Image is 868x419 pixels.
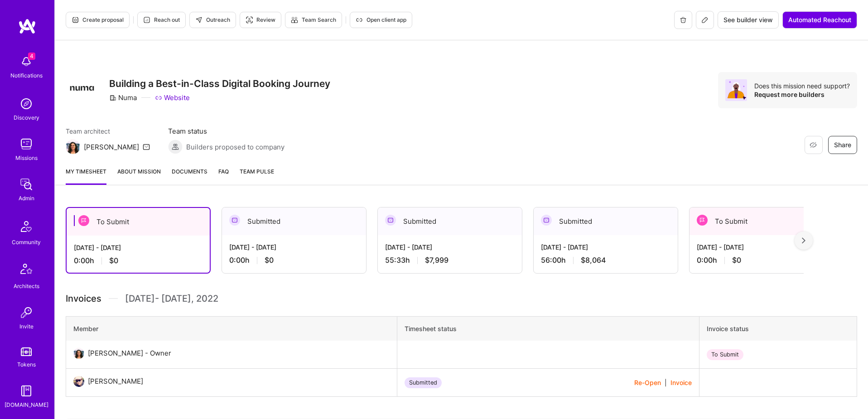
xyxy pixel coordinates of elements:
[109,256,118,265] span: $0
[125,292,218,305] span: [DATE] - [DATE] , 2022
[12,237,41,247] div: Community
[534,207,678,235] div: Submitted
[541,242,670,252] div: [DATE] - [DATE]
[246,16,275,24] span: Review
[66,292,101,305] span: Invoices
[246,16,253,24] i: icon Targeter
[72,16,124,24] span: Create proposal
[66,12,130,28] button: Create proposal
[240,168,274,175] span: Team Pulse
[189,12,236,28] button: Outreach
[834,140,851,149] span: Share
[732,255,741,265] span: $0
[697,242,826,252] div: [DATE] - [DATE]
[5,400,48,409] div: [DOMAIN_NAME]
[240,167,274,185] a: Team Pulse
[385,242,515,252] div: [DATE] - [DATE]
[17,135,35,153] img: teamwork
[707,349,743,360] div: To Submit
[109,93,137,102] div: Numa
[229,215,240,226] img: Submitted
[155,93,190,102] a: Website
[754,82,850,90] div: Does this mission need support?
[21,347,32,356] img: tokens
[143,143,150,150] i: icon Mail
[18,18,36,34] img: logo
[17,382,35,400] img: guide book
[782,11,857,29] button: Automated Reachout
[88,348,171,359] div: [PERSON_NAME] - Owner
[67,208,210,236] div: To Submit
[810,141,817,149] i: icon EyeClosed
[350,12,412,28] button: Open client app
[66,317,397,341] th: Member
[109,292,118,305] img: Divider
[10,71,43,80] div: Notifications
[699,317,857,341] th: Invoice status
[788,15,851,24] span: Automated Reachout
[218,167,229,185] a: FAQ
[385,255,515,265] div: 55:33 h
[15,216,37,237] img: Community
[117,167,161,185] a: About Mission
[17,175,35,193] img: admin teamwork
[425,255,448,265] span: $7,999
[186,142,285,152] span: Builders proposed to company
[28,53,35,60] span: 4
[168,140,183,154] img: Builders proposed to company
[291,16,336,24] span: Team Search
[72,16,79,24] i: icon Proposal
[66,72,98,105] img: Company Logo
[222,207,366,235] div: Submitted
[754,90,850,99] div: Request more builders
[195,16,230,24] span: Outreach
[84,142,139,152] div: [PERSON_NAME]
[66,140,80,154] img: Team Architect
[14,113,39,122] div: Discovery
[229,255,359,265] div: 0:00 h
[725,79,747,101] img: Avatar
[143,16,180,24] span: Reach out
[137,12,186,28] button: Reach out
[172,167,207,176] span: Documents
[73,348,84,359] img: User Avatar
[17,53,35,71] img: bell
[168,126,285,136] span: Team status
[541,255,670,265] div: 56:00 h
[670,378,692,387] button: Invoice
[109,78,330,89] h3: Building a Best-in-Class Digital Booking Journey
[73,376,84,387] img: User Avatar
[697,215,708,226] img: To Submit
[265,255,274,265] span: $0
[172,167,207,185] a: Documents
[581,255,606,265] span: $8,064
[66,167,106,185] a: My timesheet
[17,303,35,322] img: Invite
[285,12,342,28] button: Team Search
[378,207,522,235] div: Submitted
[88,376,143,387] div: [PERSON_NAME]
[74,243,203,252] div: [DATE] - [DATE]
[802,237,805,244] img: right
[74,256,203,265] div: 0:00 h
[828,136,857,154] button: Share
[109,94,116,101] i: icon CompanyGray
[17,95,35,113] img: discovery
[19,193,34,203] div: Admin
[356,16,406,24] span: Open client app
[541,215,552,226] img: Submitted
[697,255,826,265] div: 0:00 h
[66,126,150,136] span: Team architect
[690,207,834,235] div: To Submit
[15,153,38,163] div: Missions
[240,12,281,28] button: Review
[723,15,773,24] span: See builder view
[15,260,37,281] img: Architects
[14,281,39,291] div: Architects
[634,378,661,387] button: Re-Open
[397,317,699,341] th: Timesheet status
[385,215,396,226] img: Submitted
[634,378,692,387] div: |
[718,11,779,29] button: See builder view
[229,242,359,252] div: [DATE] - [DATE]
